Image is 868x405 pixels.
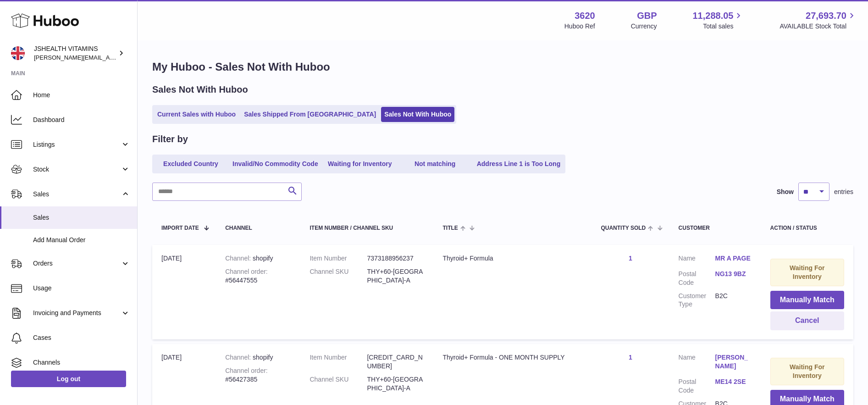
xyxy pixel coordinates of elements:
span: 11,288.05 [692,10,733,22]
dt: Item Number [310,353,367,371]
div: Channel [225,225,291,231]
dt: Customer Type [679,292,715,309]
div: Customer [679,225,752,231]
span: Sales [33,213,130,222]
a: NG13 9BZ [715,270,752,278]
a: Sales Not With Huboo [381,107,454,122]
a: 1 [629,255,632,262]
span: Stock [33,165,121,174]
div: shopify [225,254,291,263]
h1: My Huboo - Sales Not With Huboo [152,60,853,74]
dt: Item Number [310,254,367,263]
a: Current Sales with Huboo [154,107,239,122]
a: MR A PAGE [715,254,752,263]
span: Dashboard [33,116,130,124]
a: ME14 2SE [715,377,752,386]
dd: THY+60-[GEOGRAPHIC_DATA]-A [367,375,424,393]
dt: Name [679,353,715,373]
a: Excluded Country [154,156,227,172]
span: Channels [33,358,130,367]
dt: Postal Code [679,377,715,395]
a: 11,288.05 Total sales [692,10,744,31]
span: Home [33,91,130,100]
div: shopify [225,353,291,362]
strong: Waiting For Inventory [790,264,824,280]
strong: Channel [225,255,253,262]
a: Address Line 1 is Too Long [474,156,564,172]
span: Listings [33,140,121,149]
h2: Sales Not With Huboo [152,83,248,96]
span: Add Manual Order [33,236,130,244]
h2: Filter by [152,133,188,145]
div: JSHEALTH VITAMINS [34,44,116,62]
dd: 7373188956237 [367,254,424,263]
span: 27,693.70 [806,10,846,22]
a: Log out [11,371,126,387]
dt: Name [679,254,715,265]
a: Not matching [398,156,472,172]
span: Usage [33,284,130,293]
div: Action / Status [770,225,844,231]
span: Orders [33,259,121,268]
label: Show [777,188,794,196]
div: #56427385 [225,366,291,384]
dt: Channel SKU [310,267,367,285]
div: Item Number / Channel SKU [310,225,424,231]
div: Currency [631,22,657,31]
span: entries [834,188,853,196]
span: Sales [33,190,121,199]
span: Quantity Sold [601,225,646,231]
dd: THY+60-[GEOGRAPHIC_DATA]-A [367,267,424,285]
span: [PERSON_NAME][EMAIL_ADDRESS][DOMAIN_NAME] [34,54,184,61]
strong: Channel [225,354,253,361]
strong: GBP [637,10,657,22]
span: AVAILABLE Stock Total [780,22,857,31]
strong: Waiting For Inventory [790,363,824,379]
a: Sales Shipped From [GEOGRAPHIC_DATA] [241,107,379,122]
img: francesca@jshealthvitamins.com [11,46,25,60]
span: Import date [161,225,199,231]
dd: B2C [715,292,752,309]
a: 1 [629,354,632,361]
div: Thyroid+ Formula - ONE MONTH SUPPLY [442,353,582,362]
a: 27,693.70 AVAILABLE Stock Total [780,10,857,31]
span: Invoicing and Payments [33,309,121,317]
div: Thyroid+ Formula [442,254,582,263]
dd: [CREDIT_CARD_NUMBER] [367,353,424,371]
a: Invalid/No Commodity Code [229,156,321,172]
dt: Channel SKU [310,375,367,393]
span: Cases [33,333,130,342]
strong: Channel order [225,367,268,374]
dt: Postal Code [679,270,715,287]
span: Total sales [703,22,744,31]
button: Cancel [770,311,844,330]
a: [PERSON_NAME] [715,353,752,371]
strong: Channel order [225,268,268,275]
span: Title [442,225,458,231]
a: Waiting for Inventory [323,156,397,172]
strong: 3620 [575,10,595,22]
div: Huboo Ref [564,22,595,31]
td: [DATE] [152,245,216,339]
button: Manually Match [770,291,844,310]
div: #56447555 [225,267,291,285]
